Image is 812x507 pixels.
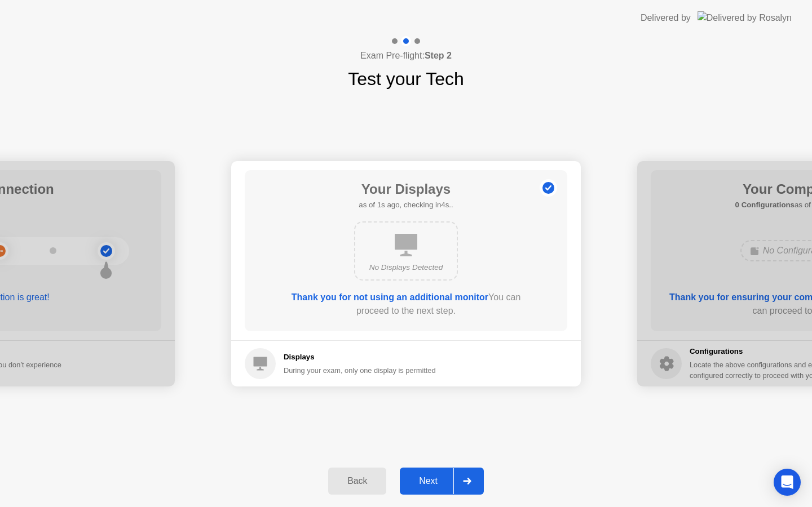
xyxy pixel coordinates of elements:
[284,365,436,376] div: During your exam, only one display is permitted
[425,51,452,60] b: Step 2
[403,476,453,486] div: Next
[359,199,453,211] h5: as of 1s ago, checking in4s..
[400,468,484,495] button: Next
[348,65,464,92] h1: Test your Tech
[774,469,801,496] div: Open Intercom Messenger
[641,11,691,25] div: Delivered by
[332,476,383,486] div: Back
[284,352,436,363] h5: Displays
[277,291,535,318] div: You can proceed to the next step.
[292,292,488,302] b: Thank you for not using an additional monitor
[359,179,453,199] h1: Your Displays
[360,49,452,63] h4: Exam Pre-flight:
[364,262,448,273] div: No Displays Detected
[328,468,386,495] button: Back
[698,11,792,24] img: Delivered by Rosalyn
